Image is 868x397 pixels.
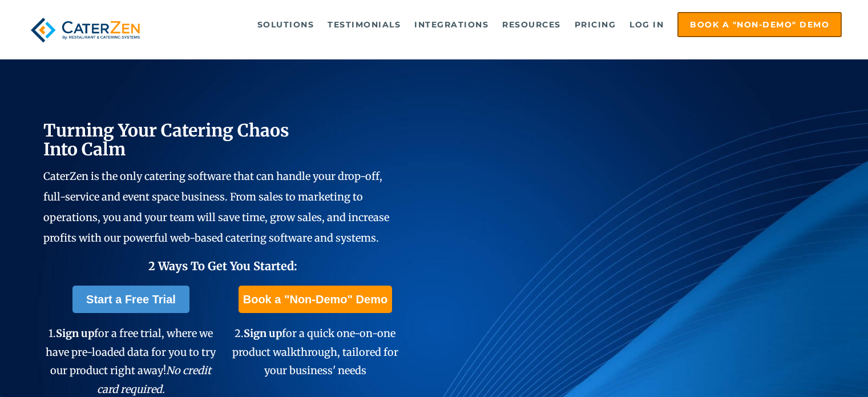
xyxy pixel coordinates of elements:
a: Integrations [409,13,494,36]
span: Sign up [56,327,94,340]
a: Solutions [252,13,320,36]
span: Turning Your Catering Chaos Into Calm [43,119,289,160]
a: Book a "Non-Demo" Demo [239,286,392,313]
span: CaterZen is the only catering software that can handle your drop-off, full-service and event spac... [43,170,389,244]
a: Pricing [569,13,622,36]
span: 2 Ways To Get You Started: [148,259,297,273]
a: Log in [624,13,669,36]
em: No credit card required. [97,364,212,395]
span: 2. for a quick one-on-one product walkthrough, tailored for your business' needs [232,327,398,377]
div: Navigation Menu [165,12,842,37]
img: caterzen [26,12,145,48]
a: Resources [496,13,567,36]
span: 1. for a free trial, where we have pre-loaded data for you to try our product right away! [46,327,216,395]
span: Sign up [244,327,282,340]
a: Start a Free Trial [72,286,189,313]
iframe: Help widget launcher [766,352,855,384]
a: Book a "Non-Demo" Demo [677,12,842,37]
a: Testimonials [322,13,406,36]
